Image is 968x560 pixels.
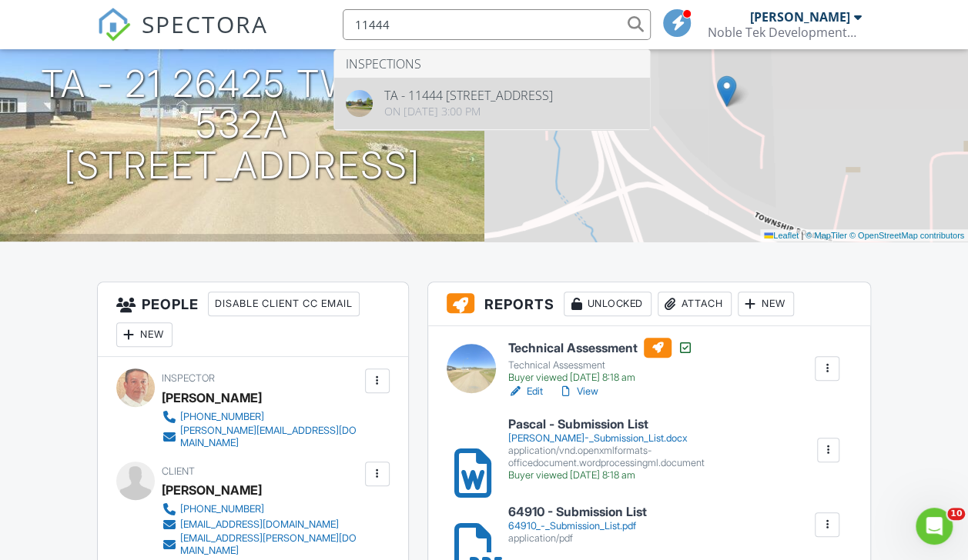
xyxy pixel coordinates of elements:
img: streetview [346,90,373,117]
div: [PERSON_NAME] [162,386,262,409]
div: [PERSON_NAME]-_Submission_List.docx [507,432,816,445]
img: The Best Home Inspection Software - Spectora [97,8,131,42]
div: 64910_-_Submission_List.pdf [507,520,646,532]
div: New [116,322,172,347]
div: TA - 11444 [STREET_ADDRESS] [384,89,553,102]
div: [PHONE_NUMBER] [180,411,264,423]
h6: 64910 - Submission List [507,505,646,519]
a: [EMAIL_ADDRESS][PERSON_NAME][DOMAIN_NAME] [162,532,361,557]
iframe: Intercom live chat [916,508,953,545]
div: New [738,292,794,316]
span: SPECTORA [142,8,268,40]
div: [EMAIL_ADDRESS][PERSON_NAME][DOMAIN_NAME] [180,532,361,557]
a: © MapTiler [806,231,847,240]
div: [PERSON_NAME][EMAIL_ADDRESS][DOMAIN_NAME] [180,425,361,449]
a: © OpenStreetMap contributors [849,231,964,240]
span: | [801,231,803,240]
h3: People [98,282,408,357]
div: Attach [658,292,732,316]
a: Leaflet [764,231,799,240]
h6: Pascal - Submission List [507,418,816,432]
a: [EMAIL_ADDRESS][DOMAIN_NAME] [162,517,361,532]
div: application/vnd.openxmlformats-officedocument.wordprocessingml.document [507,445,816,469]
div: Buyer viewed [DATE] 8:18 am [507,469,816,482]
li: Inspections [334,50,650,78]
input: Search everything... [343,9,651,40]
span: Client [162,465,195,477]
div: [PHONE_NUMBER] [180,503,264,515]
img: Marker [717,75,736,107]
span: 10 [947,508,965,520]
h3: Reports [428,282,871,326]
a: [PHONE_NUMBER] [162,409,361,425]
div: Disable Client CC Email [208,292,360,316]
div: Noble Tek Developments Ltd. [707,25,861,40]
div: Unlocked [564,292,651,316]
a: Edit [508,384,543,399]
span: Inspector [162,372,215,384]
div: Buyer viewed [DATE] 8:18 am [508,372,693,384]
div: On [DATE] 3:00 pm [384,105,553,118]
h6: Technical Assessment [508,338,693,358]
div: Technical Assessment [508,359,693,372]
a: View [558,384,598,399]
div: [PERSON_NAME] [749,9,849,25]
a: [PHONE_NUMBER] [162,502,361,517]
div: [PERSON_NAME] [162,478,262,502]
div: [EMAIL_ADDRESS][DOMAIN_NAME] [180,518,339,531]
a: [PERSON_NAME][EMAIL_ADDRESS][DOMAIN_NAME] [162,425,361,449]
a: 64910 - Submission List 64910_-_Submission_List.pdf application/pdf [507,505,646,545]
div: application/pdf [507,532,646,545]
a: SPECTORA [97,21,268,53]
h1: TA - 21 26425 Twp Rd 532a [STREET_ADDRESS] [25,64,460,185]
a: Technical Assessment Technical Assessment Buyer viewed [DATE] 8:18 am [508,338,693,384]
a: Pascal - Submission List [PERSON_NAME]-_Submission_List.docx application/vnd.openxmlformats-offic... [507,418,816,482]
